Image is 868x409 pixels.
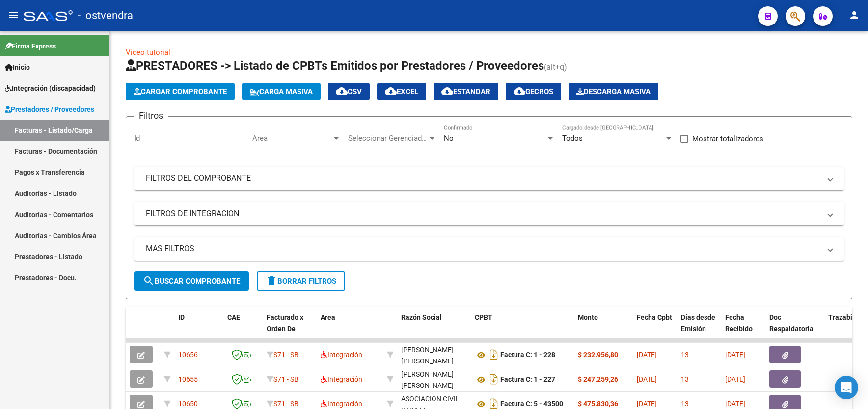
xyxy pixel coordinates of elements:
span: Buscar Comprobante [143,277,240,286]
span: Mostrar totalizadores [692,133,763,144]
app-download-masive: Descarga masiva de comprobantes (adjuntos) [569,83,658,100]
datatable-header-cell: Fecha Cpbt [633,307,677,350]
span: Cargar Comprobante [134,87,227,96]
span: Estandar [441,87,490,96]
span: 10655 [178,375,198,383]
strong: $ 247.259,26 [578,375,618,383]
mat-icon: cloud_download [336,85,348,97]
div: Open Intercom Messenger [835,376,858,399]
span: S71 - SB [273,351,298,359]
span: [DATE] [725,351,745,359]
mat-panel-title: MAS FILTROS [146,243,820,254]
button: Buscar Comprobante [134,271,249,291]
datatable-header-cell: ID [174,307,223,350]
span: Carga Masiva [250,87,313,96]
span: CPBT [475,313,492,321]
button: Carga Masiva [242,83,321,100]
datatable-header-cell: CAE [223,307,263,350]
div: 27394128541 [401,369,467,389]
datatable-header-cell: Facturado x Orden De [263,307,317,350]
span: Prestadores / Proveedores [5,104,94,115]
mat-icon: delete [266,275,277,287]
span: Todos [562,134,583,143]
span: S71 - SB [273,400,298,408]
strong: Factura C: 5 - 43500 [500,400,563,408]
span: 10650 [178,400,198,408]
mat-icon: cloud_download [441,85,453,97]
span: [DATE] [637,351,657,359]
span: Monto [578,313,598,321]
i: Descargar documento [488,347,500,362]
datatable-header-cell: Area [317,307,383,350]
span: CAE [227,313,240,321]
mat-icon: person [848,9,860,21]
span: [DATE] [725,375,745,383]
span: - ostvendra [78,5,133,26]
button: Gecros [506,83,561,100]
span: Integración [321,400,362,408]
span: Días desde Emisión [681,313,715,333]
datatable-header-cell: Doc Respaldatoria [765,307,824,350]
div: [PERSON_NAME] [PERSON_NAME] [401,344,467,367]
span: [DATE] [637,400,657,408]
strong: $ 232.956,80 [578,351,618,359]
span: [DATE] [725,400,745,408]
button: Borrar Filtros [257,271,345,291]
span: Area [252,134,332,143]
mat-expansion-panel-header: MAS FILTROS [134,237,844,261]
strong: Factura C: 1 - 227 [500,376,555,384]
mat-icon: search [143,275,155,287]
span: Trazabilidad [828,313,868,321]
span: Razón Social [401,313,442,321]
span: Seleccionar Gerenciador [348,134,428,143]
span: Fecha Recibido [725,313,753,333]
span: Integración (discapacidad) [5,83,96,94]
span: 13 [681,400,689,408]
datatable-header-cell: Monto [574,307,633,350]
mat-icon: menu [8,9,20,21]
h3: Filtros [134,109,168,122]
datatable-header-cell: Razón Social [397,307,471,350]
div: 27394128541 [401,344,467,365]
span: ID [178,313,185,321]
span: Doc Respaldatoria [769,313,814,333]
button: Descarga Masiva [569,83,658,100]
datatable-header-cell: Días desde Emisión [677,307,721,350]
span: PRESTADORES -> Listado de CPBTs Emitidos por Prestadores / Proveedores [126,59,544,72]
span: EXCEL [385,87,418,96]
button: Cargar Comprobante [126,83,235,100]
span: Integración [321,375,362,383]
mat-expansion-panel-header: FILTROS DEL COMPROBANTE [134,167,844,190]
span: S71 - SB [273,375,298,383]
mat-panel-title: FILTROS DEL COMPROBANTE [146,173,820,184]
i: Descargar documento [488,371,500,387]
span: CSV [336,87,362,96]
a: Video tutorial [126,48,170,57]
button: CSV [328,83,370,100]
mat-expansion-panel-header: FILTROS DE INTEGRACION [134,202,844,225]
mat-panel-title: FILTROS DE INTEGRACION [146,208,820,219]
span: Inicio [5,62,30,72]
strong: Factura C: 1 - 228 [500,351,555,359]
span: Gecros [514,87,553,96]
span: Borrar Filtros [266,277,336,286]
strong: $ 475.830,36 [578,400,618,408]
span: 10656 [178,351,198,359]
button: Estandar [434,83,498,100]
span: Integración [321,351,362,359]
mat-icon: cloud_download [385,85,397,97]
span: Descarga Masiva [576,87,651,96]
span: 13 [681,375,689,383]
mat-icon: cloud_download [514,85,525,97]
button: EXCEL [377,83,426,100]
datatable-header-cell: Fecha Recibido [721,307,765,350]
span: [DATE] [637,375,657,383]
span: No [444,134,454,143]
span: 13 [681,351,689,359]
div: [PERSON_NAME] [PERSON_NAME] [401,369,467,391]
span: Fecha Cpbt [637,313,672,321]
span: (alt+q) [544,62,567,72]
span: Firma Express [5,41,56,51]
span: Facturado x Orden De [267,313,303,333]
span: Area [321,313,335,321]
